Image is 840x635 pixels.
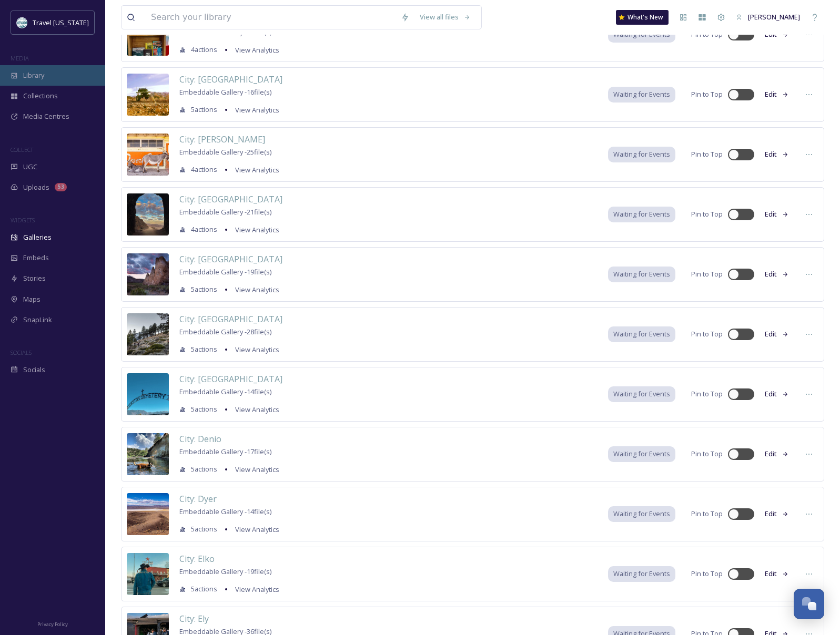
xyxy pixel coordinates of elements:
span: View Analytics [235,105,279,115]
button: Edit [760,24,794,45]
a: View Analytics [230,523,279,536]
a: View Analytics [230,283,279,296]
span: Embeddable Gallery - 19 file(s) [179,267,271,276]
span: City: [GEOGRAPHIC_DATA] [179,253,282,265]
a: View Analytics [230,104,279,116]
span: Embeddable Gallery - 16 file(s) [179,87,271,97]
span: 5 actions [191,344,217,354]
button: Edit [760,144,794,165]
span: City: Ely [179,613,209,624]
a: View Analytics [230,223,279,236]
span: City: [GEOGRAPHIC_DATA] [179,74,282,85]
span: City: Denio [179,433,221,445]
span: View Analytics [235,465,279,474]
span: Waiting for Events [613,569,670,579]
button: Edit [760,324,794,344]
span: Waiting for Events [613,449,670,459]
span: 4 actions [191,45,217,55]
span: MEDIA [11,54,29,62]
button: Edit [760,204,794,224]
span: Pin to Top [691,509,723,519]
span: Embeds [23,253,49,263]
div: 53 [55,183,67,191]
span: Pin to Top [691,209,723,219]
span: Pin to Top [691,269,723,279]
span: View Analytics [235,585,279,594]
span: COLLECT [11,146,33,153]
span: Galleries [23,232,52,242]
img: f42873b8-45db-4e0c-82f5-8b17f795b599.jpg [127,74,169,116]
button: Edit [760,264,794,284]
span: 5 actions [191,105,217,115]
span: Waiting for Events [613,209,670,219]
a: View Analytics [230,463,279,476]
button: Edit [760,504,794,524]
a: View Analytics [230,343,279,356]
span: Waiting for Events [613,329,670,339]
span: View Analytics [235,285,279,294]
button: Edit [760,84,794,105]
span: Waiting for Events [613,269,670,279]
span: Embeddable Gallery - 14 file(s) [179,507,271,516]
span: Embeddable Gallery - 19 file(s) [179,567,271,576]
span: Stories [23,273,46,283]
span: 5 actions [191,584,217,594]
a: [PERSON_NAME] [731,7,805,27]
img: b07c2597-d087-4445-99b5-3d006a341033.jpg [127,433,169,475]
a: View all files [414,7,476,27]
img: e1c6c968-8fd8-47f8-94d9-a8ca3efa1221.jpg [127,134,169,176]
img: d669f666-a687-4892-8586-bb99b801ffe6.jpg [127,193,169,235]
span: 4 actions [191,165,217,175]
span: Embeddable Gallery - 17 file(s) [179,447,271,456]
span: [PERSON_NAME] [748,12,800,22]
span: 5 actions [191,404,217,414]
span: View Analytics [235,525,279,534]
button: Edit [760,444,794,464]
a: View Analytics [230,583,279,596]
span: Waiting for Events [613,149,670,159]
span: Privacy Policy [37,621,68,628]
span: Media Centres [23,111,69,121]
img: f29eff1c-0920-4cdf-afdd-e1096955c1de.jpg [127,253,169,295]
span: Library [23,70,44,80]
img: d94433ca-40ef-443f-b8d1-be37224df631.jpg [127,14,169,56]
img: 980ef821-87cf-4ddf-9294-e94de185190b.jpg [127,373,169,415]
a: View Analytics [230,163,279,176]
span: City: [PERSON_NAME] [179,134,265,145]
span: City: Dyer [179,493,217,505]
img: 00d06237-f5c9-4e8b-9777-551b61660e48.jpg [127,553,169,595]
div: What's New [616,10,669,25]
span: City: [GEOGRAPHIC_DATA] [179,373,282,385]
span: 5 actions [191,524,217,534]
span: Pin to Top [691,389,723,399]
span: Maps [23,294,41,304]
img: cdc951d4-bb61-467e-986f-74395d740017.jpg [127,493,169,535]
span: Embeddable Gallery - 14 file(s) [179,387,271,396]
span: City: [GEOGRAPHIC_DATA] [179,313,282,325]
span: View Analytics [235,405,279,414]
button: Open Chat [794,589,824,619]
a: View Analytics [230,403,279,416]
span: Waiting for Events [613,89,670,99]
span: 5 actions [191,284,217,294]
span: Pin to Top [691,329,723,339]
span: Waiting for Events [613,509,670,519]
span: View Analytics [235,225,279,234]
span: SOCIALS [11,349,32,356]
span: Embeddable Gallery - 25 file(s) [179,147,271,157]
span: 5 actions [191,464,217,474]
img: download.jpeg [17,17,27,28]
span: Collections [23,91,58,101]
span: Waiting for Events [613,29,670,39]
span: Uploads [23,182,49,192]
span: Travel [US_STATE] [33,18,89,27]
span: 4 actions [191,224,217,234]
span: Pin to Top [691,149,723,159]
img: 786366aa-5d45-482d-a5bf-f6aff1123c44.jpg [127,313,169,355]
a: Privacy Policy [37,617,68,630]
span: WIDGETS [11,216,35,224]
button: Edit [760,564,794,584]
span: Pin to Top [691,449,723,459]
span: Pin to Top [691,89,723,99]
